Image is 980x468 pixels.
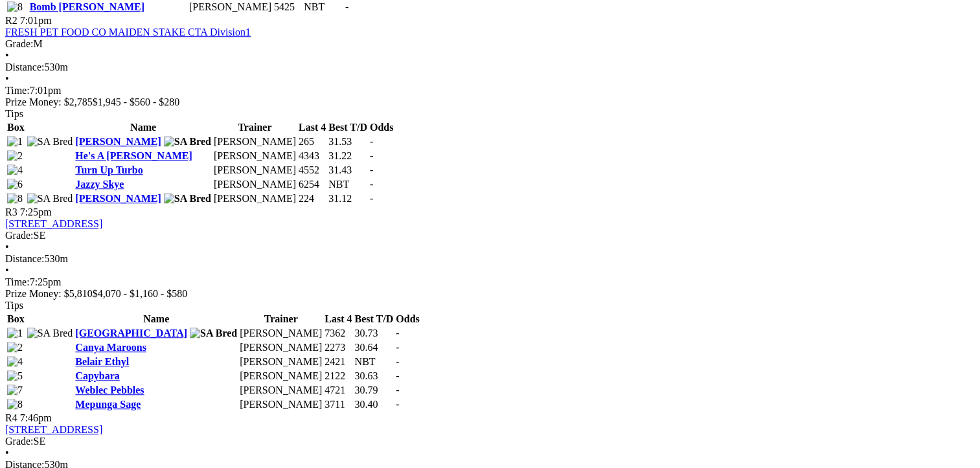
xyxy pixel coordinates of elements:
[354,313,394,326] th: Best T/D
[5,108,23,119] span: Tips
[370,136,373,147] span: -
[5,276,30,287] span: Time:
[93,96,180,107] span: $1,945 - $560 - $280
[75,370,119,381] a: Capybara
[5,85,30,96] span: Time:
[7,179,23,190] img: 6
[345,1,348,12] span: -
[5,38,34,49] span: Grade:
[239,327,323,340] td: [PERSON_NAME]
[75,342,146,353] a: Canya Maroons
[298,178,326,191] td: 6254
[7,122,25,133] span: Box
[75,136,161,147] a: [PERSON_NAME]
[328,178,368,191] td: NBT
[190,328,237,339] img: SA Bred
[5,206,17,217] span: R3
[369,121,394,134] th: Odds
[298,150,326,162] td: 4343
[324,327,352,340] td: 7362
[7,384,23,396] img: 7
[396,328,399,339] span: -
[354,384,394,397] td: 30.79
[27,136,73,148] img: SA Bred
[239,398,323,411] td: [PERSON_NAME]
[396,370,399,381] span: -
[328,192,368,205] td: 31.12
[7,193,23,205] img: 8
[30,1,144,12] a: Bomb [PERSON_NAME]
[75,384,144,396] a: Weblec Pebbles
[5,276,975,288] div: 7:25pm
[354,341,394,354] td: 30.64
[75,193,161,204] a: [PERSON_NAME]
[5,85,975,96] div: 7:01pm
[239,341,323,354] td: [PERSON_NAME]
[324,355,352,368] td: 2421
[75,179,124,190] a: Jazzy Skye
[354,398,394,411] td: 30.40
[5,61,44,72] span: Distance:
[7,342,23,353] img: 2
[396,342,399,353] span: -
[74,121,212,134] th: Name
[7,1,23,13] img: 8
[5,96,975,108] div: Prize Money: $2,785
[7,399,23,410] img: 8
[239,313,323,326] th: Trainer
[298,192,326,205] td: 224
[5,218,102,229] a: [STREET_ADDRESS]
[27,328,73,339] img: SA Bred
[7,356,23,368] img: 4
[239,370,323,383] td: [PERSON_NAME]
[324,370,352,383] td: 2122
[20,412,52,423] span: 7:46pm
[27,193,73,205] img: SA Bred
[5,412,17,423] span: R4
[354,355,394,368] td: NBT
[273,1,302,14] td: 5425
[324,384,352,397] td: 4721
[324,398,352,411] td: 3711
[396,356,399,367] span: -
[396,399,399,410] span: -
[75,356,129,367] a: Belair Ethyl
[5,50,9,61] span: •
[354,327,394,340] td: 30.73
[75,328,187,339] a: [GEOGRAPHIC_DATA]
[188,1,272,14] td: [PERSON_NAME]
[395,313,420,326] th: Odds
[213,192,297,205] td: [PERSON_NAME]
[93,288,188,299] span: $4,070 - $1,160 - $580
[396,384,399,396] span: -
[303,1,343,14] td: NBT
[5,436,34,447] span: Grade:
[75,399,141,410] a: Mepunga Sage
[75,164,142,175] a: Turn Up Turbo
[213,178,297,191] td: [PERSON_NAME]
[7,164,23,176] img: 4
[298,121,326,134] th: Last 4
[75,150,192,161] a: He's A [PERSON_NAME]
[5,265,9,276] span: •
[213,164,297,177] td: [PERSON_NAME]
[213,121,297,134] th: Trainer
[5,230,34,241] span: Grade:
[370,164,373,175] span: -
[164,193,211,205] img: SA Bred
[5,447,9,458] span: •
[324,341,352,354] td: 2273
[5,15,17,26] span: R2
[5,73,9,84] span: •
[298,164,326,177] td: 4552
[164,136,211,148] img: SA Bred
[5,253,975,265] div: 530m
[20,15,52,26] span: 7:01pm
[328,121,368,134] th: Best T/D
[5,230,975,241] div: SE
[370,179,373,190] span: -
[370,193,373,204] span: -
[7,150,23,162] img: 2
[239,384,323,397] td: [PERSON_NAME]
[328,135,368,148] td: 31.53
